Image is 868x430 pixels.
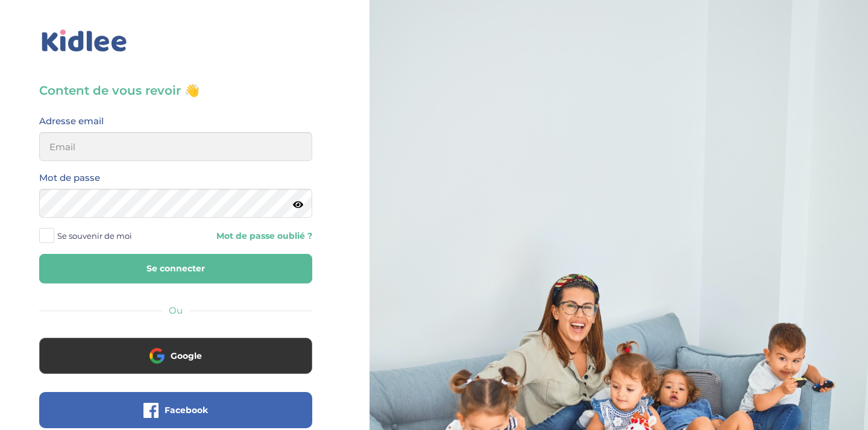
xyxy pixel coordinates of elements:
[39,358,312,370] a: Google
[39,392,312,428] button: Facebook
[169,305,183,316] span: Ou
[39,338,312,374] button: Google
[57,228,132,244] span: Se souvenir de moi
[39,132,312,161] input: Email
[39,113,104,129] label: Adresse email
[165,404,208,416] span: Facebook
[143,403,159,418] img: facebook.png
[39,27,130,55] img: logo_kidlee_bleu
[39,170,100,186] label: Mot de passe
[171,350,202,362] span: Google
[149,348,165,363] img: google.png
[184,230,312,242] a: Mot de passe oublié ?
[39,254,312,283] button: Se connecter
[39,82,312,99] h3: Content de vous revoir 👋
[39,413,312,424] a: Facebook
